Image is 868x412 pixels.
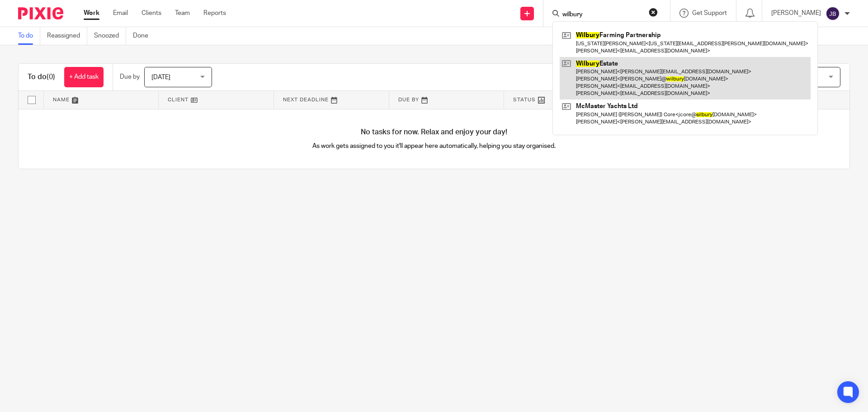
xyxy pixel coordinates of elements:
a: Team [175,9,190,18]
p: As work gets assigned to you it'll appear here automatically, helping you stay organised. [226,142,642,151]
img: svg%3E [826,6,840,21]
a: To do [18,27,40,45]
p: Due by [120,72,140,81]
h1: To do [28,72,55,82]
a: Work [84,9,99,18]
span: [DATE] [151,74,170,81]
a: Reports [203,9,226,18]
a: Reassigned [47,27,87,45]
a: Clients [142,9,161,18]
img: Pixie [18,7,63,19]
h4: No tasks for now. Relax and enjoy your day! [19,128,849,137]
button: Clear [649,8,658,17]
span: Get Support [692,10,727,16]
a: + Add task [64,67,104,87]
span: (0) [47,73,55,81]
a: Snoozed [94,27,126,45]
a: Done [133,27,155,45]
p: [PERSON_NAME] [771,9,821,18]
a: Email [113,9,128,18]
input: Search [561,11,643,19]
